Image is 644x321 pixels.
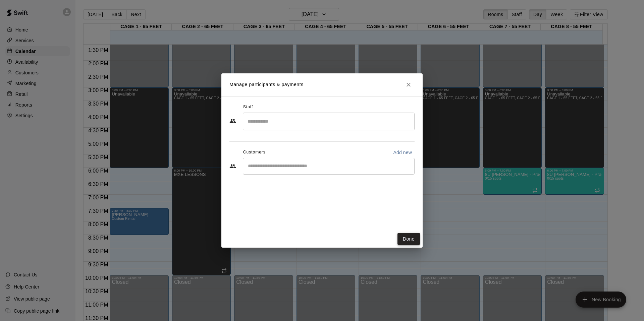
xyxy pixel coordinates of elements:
p: Add new [393,149,412,156]
p: Manage participants & payments [229,81,304,88]
svg: Staff [229,118,236,124]
button: Done [397,233,420,245]
button: Add new [390,147,415,158]
span: Staff [243,102,253,113]
div: Start typing to search customers... [243,158,415,175]
div: Search staff [243,113,415,130]
button: Close [402,79,415,91]
svg: Customers [229,163,236,170]
span: Customers [243,147,266,158]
